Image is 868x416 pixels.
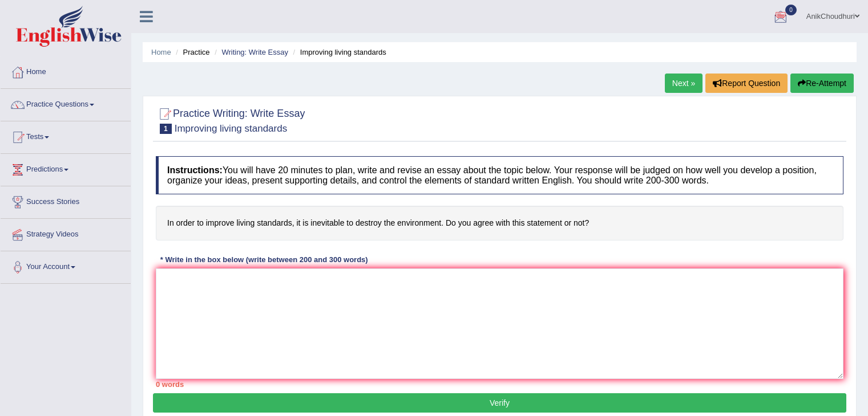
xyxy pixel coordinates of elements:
[160,124,172,134] span: 1
[1,89,131,117] a: Practice Questions
[1,121,131,150] a: Tests
[156,206,843,240] h4: In order to improve living standards, it is inevitable to destroy the environment. Do you agree w...
[665,74,703,93] a: Next »
[173,47,209,58] li: Practice
[153,393,846,413] button: Verify
[290,47,386,58] li: Improving living standards
[1,154,131,182] a: Predictions
[151,48,171,56] a: Home
[221,48,288,56] a: Writing: Write Essay
[156,105,305,134] h2: Practice Writing: Write Essay
[1,219,131,247] a: Strategy Videos
[156,379,843,390] div: 0 words
[705,74,788,93] button: Report Question
[785,5,797,15] span: 0
[1,186,131,215] a: Success Stories
[167,165,223,175] b: Instructions:
[156,255,372,266] div: * Write in the box below (write between 200 and 300 words)
[156,156,843,194] h4: You will have 20 minutes to plan, write and revise an essay about the topic below. Your response ...
[175,123,287,134] small: Improving living standards
[790,74,854,93] button: Re-Attempt
[1,56,131,85] a: Home
[1,251,131,280] a: Your Account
